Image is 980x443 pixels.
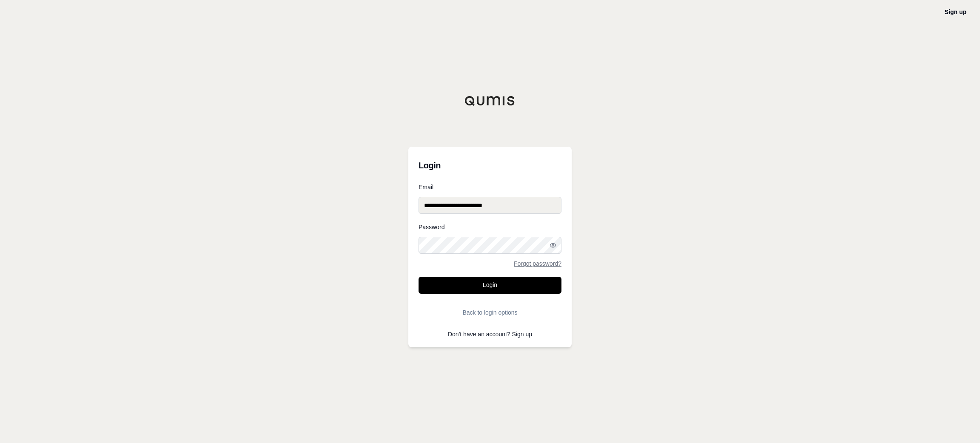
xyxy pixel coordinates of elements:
h3: Login [419,157,561,174]
a: Forgot password? [514,261,561,267]
a: Sign up [512,331,532,338]
button: Back to login options [419,304,561,321]
button: Login [419,277,561,294]
a: Sign up [945,9,966,15]
label: Password [419,224,561,230]
img: Qumis [464,96,516,106]
label: Email [419,184,561,190]
p: Don't have an account? [419,331,561,337]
